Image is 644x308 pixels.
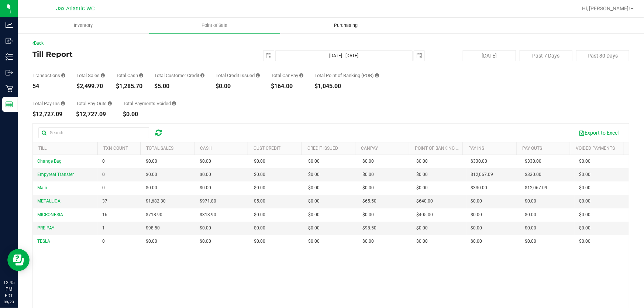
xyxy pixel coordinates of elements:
span: $12,067.09 [471,171,493,178]
a: CanPay [361,146,378,151]
p: 12:45 PM EDT [3,279,14,299]
span: $0.00 [308,171,320,178]
span: $0.00 [308,198,320,205]
span: $0.00 [362,184,374,191]
span: $0.00 [254,158,265,165]
span: $405.00 [417,211,433,218]
div: $0.00 [216,83,260,89]
span: PRE-PAY [37,225,54,231]
span: $0.00 [579,158,590,165]
a: Pay Outs [522,146,542,151]
button: [DATE] [463,50,516,61]
div: Total Credit Issued [216,73,260,78]
a: Point of Banking (POB) [415,146,467,151]
span: Main [37,185,47,190]
span: $0.00 [308,238,320,245]
span: $640.00 [417,198,433,205]
div: $164.00 [271,83,303,89]
span: $718.90 [146,211,162,218]
a: Credit Issued [307,146,338,151]
div: Total CanPay [271,73,303,78]
span: $971.80 [200,198,216,205]
inline-svg: Inventory [6,53,13,60]
inline-svg: Inbound [6,37,13,45]
span: Change Bag [37,159,62,164]
span: 0 [102,158,105,165]
span: $0.00 [525,198,536,205]
inline-svg: Reports [6,101,13,108]
div: Total Payments Voided [123,101,176,106]
i: Sum of all successful, non-voided payment transaction amounts using CanPay (as well as manual Can... [299,73,303,78]
a: Till [38,146,47,151]
span: $0.00 [579,238,590,245]
span: $0.00 [146,184,157,191]
div: Total Sales [76,73,105,78]
span: $0.00 [525,211,536,218]
span: $0.00 [146,171,157,178]
div: $1,045.00 [314,83,379,89]
div: $12,727.09 [32,111,65,117]
div: $1,285.70 [116,83,143,89]
a: Cash [200,146,212,151]
inline-svg: Outbound [6,69,13,76]
button: Export to Excel [574,127,623,139]
a: Total Sales [147,146,174,151]
iframe: Resource center [7,249,30,271]
span: $0.00 [200,158,211,165]
span: $0.00 [525,225,536,232]
div: Total Point of Banking (POB) [314,73,379,78]
div: $12,727.09 [76,111,112,117]
span: $98.50 [146,225,160,232]
span: $0.00 [362,211,374,218]
span: $0.00 [579,198,590,205]
span: $0.00 [579,211,590,218]
div: Total Customer Credit [154,73,204,78]
span: $0.00 [417,171,428,178]
span: $12,067.09 [525,184,547,191]
span: $0.00 [471,238,482,245]
span: 1 [102,225,105,232]
a: Cust Credit [254,146,281,151]
i: Sum of all successful refund transaction amounts from purchase returns resulting in account credi... [256,73,260,78]
i: Count of all successful payment transactions, possibly including voids, refunds, and cash-back fr... [61,73,65,78]
span: $0.00 [200,238,211,245]
span: $0.00 [579,225,590,232]
div: $2,499.70 [76,83,105,89]
span: TESLA [37,239,50,244]
i: Sum of all voided payment transaction amounts (excluding tips and transaction fees) within the da... [172,101,176,106]
p: 09/23 [3,299,14,305]
a: Inventory [18,18,149,33]
span: 37 [102,198,107,205]
div: Total Pay-Ins [32,101,65,106]
span: Empyreal Transfer [37,172,74,177]
span: Jax Atlantic WC [56,6,94,12]
span: Hi, [PERSON_NAME]! [582,6,630,11]
span: $0.00 [308,225,320,232]
span: $0.00 [417,238,428,245]
span: $0.00 [362,158,374,165]
span: $0.00 [308,184,320,191]
i: Sum of all cash pay-ins added to tills within the date range. [61,101,65,106]
span: $0.00 [417,158,428,165]
span: select [414,51,424,61]
i: Sum of all successful, non-voided payment transaction amounts using account credit as the payment... [200,73,204,78]
i: Sum of all cash pay-outs removed from tills within the date range. [108,101,112,106]
span: $0.00 [254,238,265,245]
span: $0.00 [417,225,428,232]
span: select [264,51,274,61]
span: $0.00 [579,171,590,178]
span: $0.00 [471,198,482,205]
button: Past 30 Days [576,50,629,61]
span: $330.00 [471,184,488,191]
span: $0.00 [308,158,320,165]
a: Purchasing [280,18,411,33]
button: Past 7 Days [520,50,573,61]
i: Sum of the successful, non-voided point-of-banking payment transaction amounts, both via payment ... [375,73,379,78]
span: $330.00 [471,158,488,165]
span: MICRONESIA [37,212,63,217]
span: $0.00 [362,171,374,178]
span: Point of Sale [192,22,238,29]
inline-svg: Analytics [6,21,13,29]
span: $0.00 [471,211,482,218]
span: $330.00 [525,158,541,165]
